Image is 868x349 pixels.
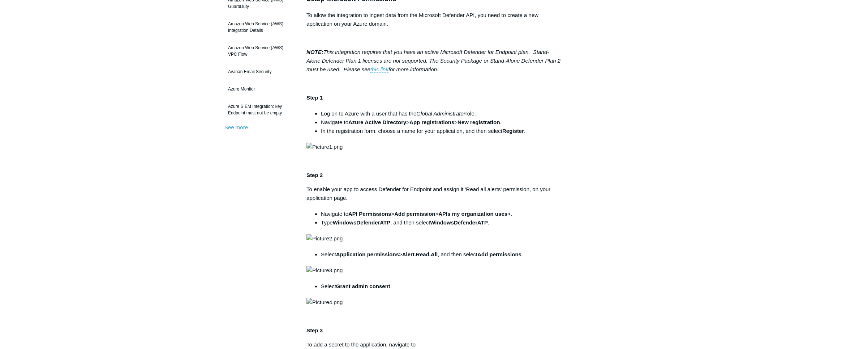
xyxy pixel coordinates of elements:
li: Select . [321,282,562,291]
a: Amazon Web Service (AWS) Integration Details [224,17,296,37]
li: Navigate to > > >. [321,210,562,218]
img: Picture2.png [306,234,343,243]
p: To add a secret to the application, navigate to [306,340,562,349]
img: Picture3.png [306,266,343,275]
a: Avanan Email Security [224,65,296,79]
strong: API Permissions [348,211,391,217]
strong: Add permissions [477,251,521,257]
strong: New registration [457,119,500,125]
em: This integration requires that you have an active Microsoft Defender for Endpoint plan. Stand-Alo... [306,49,560,73]
a: this link [370,66,388,73]
li: Type , and then select . [321,218,562,227]
strong: WindowsDefenderATP [430,219,488,226]
img: Picture4.png [306,298,343,307]
img: Picture1.png [306,143,343,151]
a: Azure SIEM Integration: key Endpoint must not be empty [224,100,296,120]
strong: Grant admin consent [336,283,390,289]
em: Global Administrator [417,110,465,117]
strong: WindowsDefenderATP [333,219,391,226]
strong: Register [502,128,524,134]
li: Log on to Azure with a user that has the role. [321,109,562,118]
p: To enable your app to access Defender for Endpoint and assign it 'Read all alerts' permission, on... [306,185,562,202]
a: Amazon Web Service (AWS) VPC Flow [224,41,296,61]
a: See more [224,124,248,130]
strong: NOTE: [306,49,323,55]
li: Select > , and then select . [321,250,562,259]
strong: Step 1 [306,94,323,101]
strong: Application permissions [336,251,399,257]
li: Navigate to > > . [321,118,562,127]
li: In the registration form, choose a name for your application, and then select . [321,127,562,135]
strong: APIs my organization uses [438,211,507,217]
strong: Step 3 [306,327,323,333]
strong: Step 2 [306,172,323,178]
p: To allow the integration to ingest data from the Microsoft Defender API, you need to create a new... [306,11,562,28]
strong: App registrations [409,119,454,125]
strong: Add permission [394,211,435,217]
a: Azure Monitor [224,82,296,96]
strong: Azure Active Directory [348,119,406,125]
strong: Alert.Read.All [402,251,438,257]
